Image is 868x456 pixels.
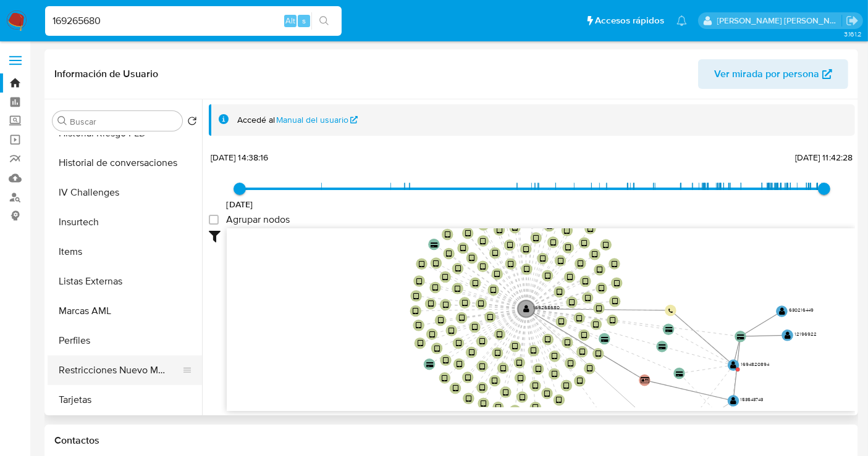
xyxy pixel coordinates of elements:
[492,249,498,257] text: 
[443,357,449,365] text: 
[70,116,177,127] input: Buscar
[596,305,602,313] text: 
[495,404,501,412] text: 
[557,396,562,404] text: 
[517,359,523,367] text: 
[418,339,423,347] text: 
[413,292,419,301] text: 
[495,270,500,278] text: 
[581,331,587,339] text: 
[428,301,434,309] text: 
[601,336,609,342] text: 
[603,241,609,249] text: 
[668,308,673,313] text: 
[465,230,471,238] text: 
[508,260,513,268] text: 
[518,375,523,383] text: 
[596,350,601,359] text: 
[479,300,484,308] text: 
[563,382,569,390] text: 
[416,322,421,330] text: 
[785,331,791,339] text: 
[698,59,848,89] button: Ver mirada por persona
[578,260,583,268] text: 
[302,15,306,27] span: s
[512,224,518,232] text: 
[48,207,202,237] button: Insurtech
[599,284,604,292] text: 
[429,331,435,339] text: 
[497,226,502,234] text: 
[577,378,583,386] text: 
[434,260,439,268] text: 
[583,278,588,286] text: 
[48,237,202,267] button: Items
[453,385,458,393] text: 
[731,362,737,370] text: 
[741,396,764,404] text: 153543743
[460,244,466,252] text: 
[459,314,465,322] text: 
[795,151,853,164] span: [DATE] 11:42:28
[211,151,268,164] span: [DATE] 14:38:16
[558,257,563,265] text: 
[57,116,67,126] button: Buscar
[443,301,449,309] text: 
[48,326,202,355] button: Perfiles
[227,198,253,210] span: [DATE]
[614,280,620,288] text: 
[457,360,462,368] text: 
[470,254,475,262] text: 
[443,273,449,281] text: 
[569,299,575,307] text: 
[487,313,493,321] text: 
[48,385,202,415] button: Tarjetas
[311,12,337,30] button: search-icon
[524,266,529,274] text: 
[567,273,573,281] text: 
[431,242,438,247] text: 
[568,360,573,368] text: 
[612,297,618,305] text: 
[565,244,571,252] text: 
[540,255,546,263] text: 
[500,365,506,373] text: 
[641,376,649,384] text: 
[533,304,560,312] text: 169265680
[588,225,593,233] text: 
[462,299,468,307] text: 
[507,242,513,250] text: 
[54,68,158,80] h1: Información de Usuario
[226,213,290,226] span: Agrupar nodos
[612,260,617,268] text: 
[533,404,538,412] text: 
[533,382,538,390] text: 
[466,395,471,403] text: 
[442,375,448,383] text: 
[523,305,529,313] text: 
[503,389,508,397] text: 
[54,434,848,447] h1: Contactos
[465,374,471,382] text: 
[426,362,434,367] text: 
[717,15,842,27] p: nancy.sanchezgarcia@mercadolibre.com.mx
[558,318,564,326] text: 
[565,339,570,347] text: 
[446,250,452,258] text: 
[520,394,525,402] text: 
[432,284,438,292] text: 
[497,331,502,339] text: 
[595,14,664,27] span: Accesos rápidos
[789,307,814,314] text: 630216449
[585,294,591,302] text: 
[416,278,422,286] text: 
[479,363,485,371] text: 
[531,347,536,355] text: 
[209,215,219,225] input: Agrupar nodos
[533,234,539,243] text: 
[48,355,192,385] button: Restricciones Nuevo Mundo
[469,349,474,357] text: 
[419,260,424,268] text: 
[48,296,202,326] button: Marcas AML
[512,407,518,415] text: 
